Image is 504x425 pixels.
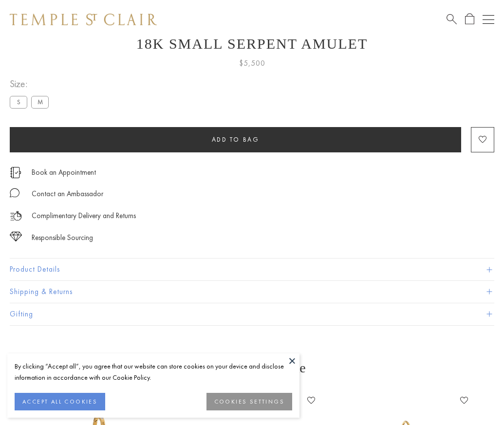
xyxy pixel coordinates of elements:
div: Responsible Sourcing [32,232,93,244]
img: Temple St. Clair [10,14,157,25]
button: Product Details [10,259,494,280]
div: By clicking “Accept all”, you agree that our website can store cookies on your device and disclos... [15,361,292,383]
h1: 18K Small Serpent Amulet [10,36,494,52]
label: S [10,96,27,108]
button: Open navigation [483,14,494,25]
a: Open Shopping Bag [465,13,474,25]
span: $5,500 [239,57,265,70]
button: Gifting [10,303,494,325]
span: Size: [10,76,53,92]
button: COOKIES SETTINGS [206,393,292,410]
span: Add to bag [212,135,260,144]
img: icon_sourcing.svg [10,232,22,241]
button: ACCEPT ALL COOKIES [15,393,105,410]
div: Contact an Ambassador [32,188,103,200]
p: Complimentary Delivery and Returns [32,210,136,222]
img: MessageIcon-01_2.svg [10,188,19,198]
button: Add to bag [10,127,461,152]
img: icon_appointment.svg [10,167,21,178]
a: Book an Appointment [32,167,96,178]
img: icon_delivery.svg [10,210,22,222]
button: Shipping & Returns [10,281,494,303]
a: Search [447,13,457,25]
label: M [31,96,49,108]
